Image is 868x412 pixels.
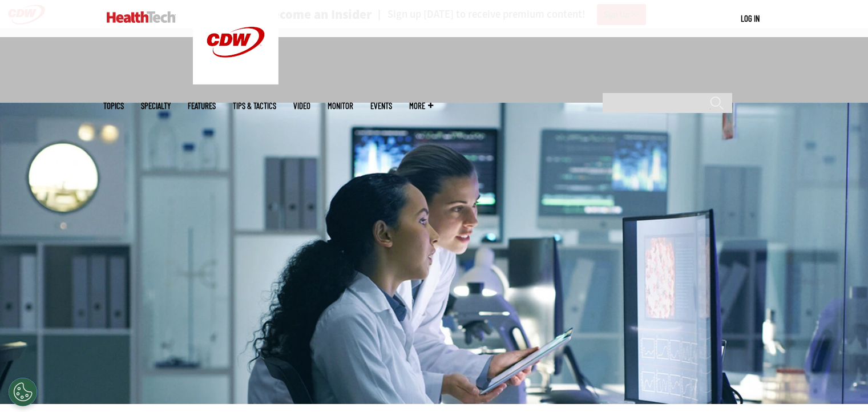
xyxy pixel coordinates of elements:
a: Tips & Tactics [233,102,276,110]
a: MonITor [328,102,353,110]
span: More [409,102,433,110]
span: Specialty [141,102,171,110]
span: Topics [103,102,124,110]
a: Video [293,102,310,110]
a: Features [188,102,216,110]
button: Open Preferences [9,378,37,406]
a: Events [370,102,392,110]
div: Cookies Settings [9,378,37,406]
a: Log in [741,13,760,23]
img: Home [107,11,176,23]
div: User menu [741,13,760,25]
a: CDW [193,75,278,87]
